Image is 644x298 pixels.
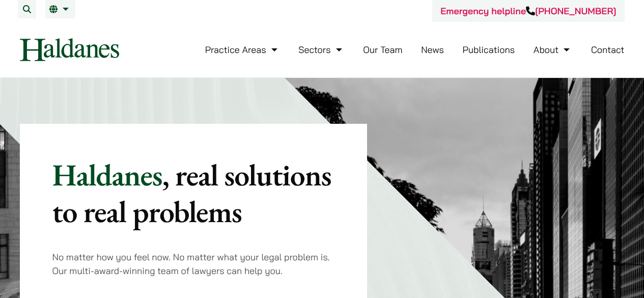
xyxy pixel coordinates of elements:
img: Logo of Haldanes [20,38,119,61]
p: Haldanes [52,156,335,230]
a: Publications [463,44,515,56]
a: EN [49,5,71,13]
p: No matter how you feel now. No matter what your legal problem is. Our multi-award-winning team of... [52,250,335,278]
a: Contact [591,44,625,56]
a: Emergency helpline[PHONE_NUMBER] [440,5,616,17]
mark: , real solutions to real problems [52,155,331,231]
a: About [534,44,572,56]
a: Our Team [363,44,402,56]
a: Practice Areas [205,44,280,56]
a: News [421,44,444,56]
a: Sectors [298,44,344,56]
